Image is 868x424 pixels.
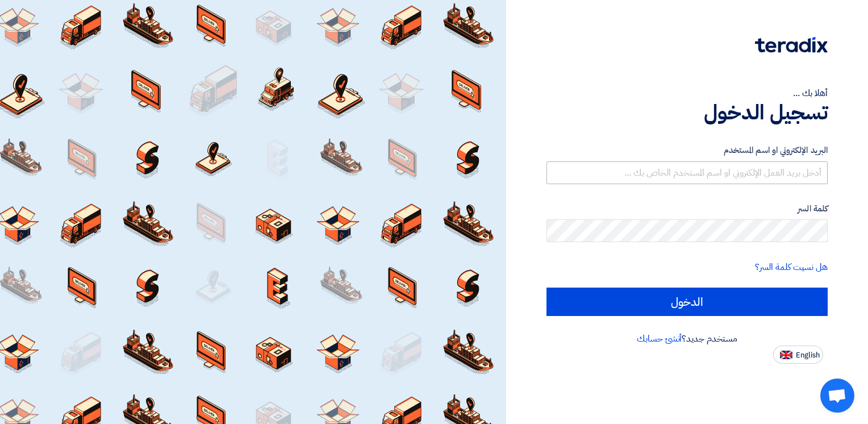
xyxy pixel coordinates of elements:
button: English [773,346,823,364]
h1: تسجيل الدخول [546,100,828,125]
div: Open chat [820,379,854,413]
div: أهلا بك ... [546,86,828,100]
input: أدخل بريد العمل الإلكتروني او اسم المستخدم الخاص بك ... [546,161,828,184]
a: هل نسيت كلمة السر؟ [755,260,828,274]
img: en-US.png [780,351,792,359]
div: مستخدم جديد؟ [546,332,828,346]
label: كلمة السر [546,202,828,215]
label: البريد الإلكتروني او اسم المستخدم [546,144,828,157]
a: أنشئ حسابك [637,332,682,346]
img: Teradix logo [755,37,828,53]
span: English [796,351,820,359]
input: الدخول [546,288,828,316]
